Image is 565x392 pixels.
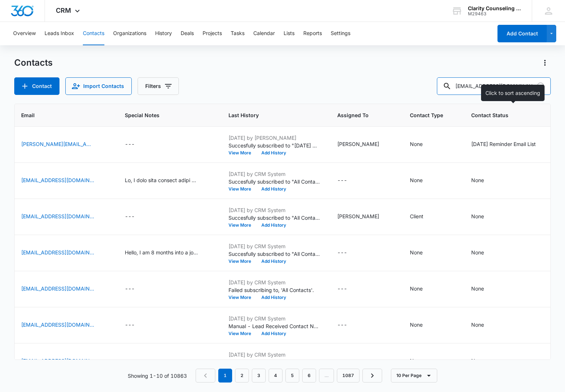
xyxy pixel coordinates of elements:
[125,176,211,185] div: Special Notes - Hi, I hope this message finds you well. My name is Ophelia Bennett, and I represe...
[410,212,437,221] div: Contact Type - Client - Select to Edit Field
[181,22,194,45] button: Deals
[471,357,497,366] div: Contact Status - None - Select to Edit Field
[410,176,436,185] div: Contact Type - None - Select to Edit Field
[21,357,107,366] div: Email - tirrellmrk1993@gmail.com - Select to Edit Field
[471,249,497,257] div: Contact Status - None - Select to Edit Field
[125,176,198,184] div: Lo, I dolo sita consect adipi eli sedd. Ei temp in Utlabor Etdolor, mag A enimadmin Venia QUI, n ...
[410,111,443,119] span: Contact Type
[228,151,256,155] button: View More
[471,140,549,149] div: Contact Status - Saturday Reminder Email List - Select to Edit Field
[56,7,71,14] span: CRM
[228,242,320,250] p: [DATE] by CRM System
[228,134,320,142] p: [DATE] by [PERSON_NAME]
[228,358,320,366] p: Failed subscribing to, 'All Contacts'.
[128,372,187,380] p: Showing 1-10 of 10863
[337,357,347,366] div: ---
[125,357,148,366] div: Special Notes - - Select to Edit Field
[256,151,291,155] button: Add History
[228,206,320,214] p: [DATE] by CRM System
[410,321,423,328] div: None
[256,187,291,191] button: Add History
[303,22,322,45] button: Reports
[14,77,59,95] button: Add Contact
[252,369,266,383] a: Page 3
[337,111,382,119] span: Assigned To
[21,140,94,148] a: [PERSON_NAME][EMAIL_ADDRESS][DOMAIN_NAME]
[21,321,94,328] a: [EMAIL_ADDRESS][DOMAIN_NAME]
[284,22,295,45] button: Lists
[269,369,282,383] a: Page 4
[337,212,379,220] div: [PERSON_NAME]
[337,140,379,148] div: [PERSON_NAME]
[471,212,497,221] div: Contact Status - None - Select to Edit Field
[21,212,107,221] div: Email - reevesteam97@bellsouth.net - Select to Edit Field
[256,259,291,264] button: Add History
[471,321,484,328] div: None
[337,249,347,257] div: ---
[337,249,360,257] div: Assigned To - - Select to Edit Field
[410,357,436,366] div: Contact Type - None - Select to Edit Field
[228,322,320,330] p: Manual - Lead Received Contact Name: QvXCbuSFwpxxM Email: [EMAIL_ADDRESS][DOMAIN_NAME] Lead Sourc...
[228,315,320,322] p: [DATE] by CRM System
[125,321,148,330] div: Special Notes - - Select to Edit Field
[471,140,536,148] div: [DATE] Reminder Email List
[21,140,107,149] div: Email - matt@mattsmailbox.com - Select to Edit Field
[285,369,299,383] a: Page 5
[471,176,484,184] div: None
[410,140,436,149] div: Contact Type - None - Select to Edit Field
[228,223,256,227] button: View More
[228,142,320,149] p: Succesfully subscribed to "[DATE] Reminder".
[113,22,146,45] button: Organizations
[468,11,521,16] div: account id
[228,250,320,258] p: Succesfully subscribed to "All Contacts".
[410,176,423,184] div: None
[471,249,484,256] div: None
[337,285,360,293] div: Assigned To - - Select to Edit Field
[21,212,94,220] a: [EMAIL_ADDRESS][DOMAIN_NAME]
[228,331,256,336] button: View More
[362,369,382,383] a: Next Page
[337,212,392,221] div: Assigned To - Alyssa Martin - Select to Edit Field
[471,212,484,220] div: None
[155,22,172,45] button: History
[468,5,521,11] div: account name
[471,111,538,119] span: Contact Status
[125,249,198,256] div: Hello, I am 8 months into a job transition as a director of engineering for a series a startup ba...
[125,140,148,149] div: Special Notes - - Select to Edit Field
[302,369,316,383] a: Page 6
[228,178,320,185] p: Succesfully subscribed to "All Contacts".
[196,369,382,383] nav: Pagination
[125,357,135,366] div: ---
[391,369,437,383] button: 10 Per Page
[337,176,360,185] div: Assigned To - - Select to Edit Field
[481,85,545,101] div: Click to sort ascending
[256,295,291,300] button: Add History
[125,285,135,293] div: ---
[138,77,179,95] button: Filters
[337,369,360,383] a: Page 1087
[337,176,347,185] div: ---
[125,212,135,221] div: ---
[21,111,97,119] span: Email
[337,285,347,293] div: ---
[21,285,94,292] a: [EMAIL_ADDRESS][DOMAIN_NAME]
[256,331,291,336] button: Add History
[21,357,94,365] a: [EMAIL_ADDRESS][DOMAIN_NAME]
[471,321,497,330] div: Contact Status - None - Select to Edit Field
[218,369,232,383] em: 1
[337,357,360,366] div: Assigned To - - Select to Edit Field
[125,285,148,293] div: Special Notes - - Select to Edit Field
[14,57,53,68] h1: Contacts
[228,259,256,264] button: View More
[471,285,484,292] div: None
[497,25,547,42] button: Add Contact
[471,176,497,185] div: Contact Status - None - Select to Edit Field
[13,22,36,45] button: Overview
[228,187,256,191] button: View More
[125,111,200,119] span: Special Notes
[125,321,135,330] div: ---
[125,212,148,221] div: Special Notes - - Select to Edit Field
[228,295,256,300] button: View More
[410,285,436,293] div: Contact Type - None - Select to Edit Field
[331,22,350,45] button: Settings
